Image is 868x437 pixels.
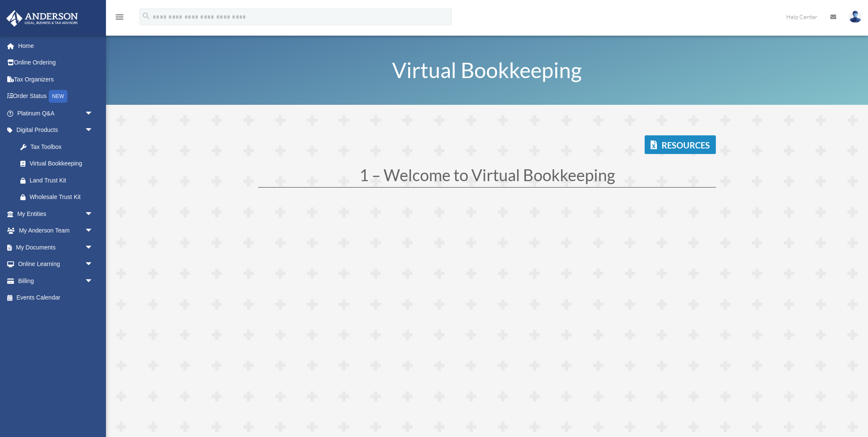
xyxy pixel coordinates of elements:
[6,54,106,71] a: Online Ordering
[6,272,106,289] a: Billingarrow_drop_down
[6,71,106,88] a: Tax Organizers
[849,11,862,23] img: User Pic
[85,105,102,122] span: arrow_drop_down
[12,172,106,189] a: Land Trust Kit
[6,205,106,222] a: My Entitiesarrow_drop_down
[30,175,95,186] div: Land Trust Kit
[12,155,102,172] a: Virtual Bookkeeping
[85,272,102,290] span: arrow_drop_down
[12,138,106,155] a: Tax Toolbox
[645,135,716,154] a: Resources
[258,167,716,187] h1: 1 – Welcome to Virtual Bookkeeping
[6,256,106,273] a: Online Learningarrow_drop_down
[114,15,125,22] a: menu
[85,205,102,223] span: arrow_drop_down
[6,222,106,239] a: My Anderson Teamarrow_drop_down
[4,10,81,27] img: Anderson Advisors Platinum Portal
[6,289,106,306] a: Events Calendar
[392,57,582,83] span: Virtual Bookkeeping
[30,158,91,169] div: Virtual Bookkeeping
[6,105,106,122] a: Platinum Q&Aarrow_drop_down
[6,37,106,54] a: Home
[142,11,151,21] i: search
[85,122,102,139] span: arrow_drop_down
[30,192,95,202] div: Wholesale Trust Kit
[6,122,106,139] a: Digital Productsarrow_drop_down
[30,142,95,152] div: Tax Toolbox
[6,239,106,256] a: My Documentsarrow_drop_down
[85,239,102,256] span: arrow_drop_down
[114,12,125,22] i: menu
[85,256,102,273] span: arrow_drop_down
[85,222,102,240] span: arrow_drop_down
[49,90,67,103] div: NEW
[12,189,106,206] a: Wholesale Trust Kit
[6,88,106,105] a: Order StatusNEW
